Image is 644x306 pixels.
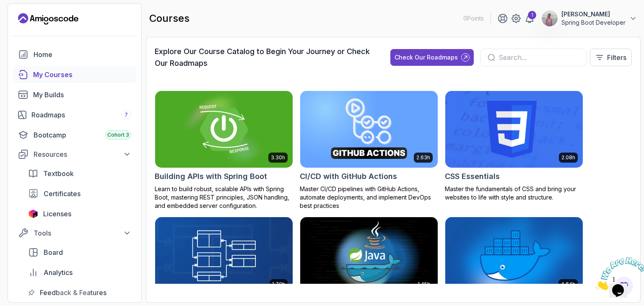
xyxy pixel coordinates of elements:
[31,110,131,120] div: Roadmaps
[445,91,583,202] a: CSS Essentials card2.08hCSS EssentialsMaster the fundamentals of CSS and bring your websites to l...
[155,46,375,69] h3: Explore Our Course Catalog to Begin Your Journey or Check Our Roadmaps
[528,11,536,19] div: 1
[561,281,575,288] p: 4.64h
[300,171,397,182] h2: CI/CD with GitHub Actions
[561,10,626,18] p: [PERSON_NAME]
[28,210,38,218] img: jetbrains icon
[23,205,136,222] a: licenses
[390,49,474,66] button: Check Our Roadmaps
[395,53,458,62] div: Check Our Roadmaps
[525,13,535,23] a: 1
[13,226,136,241] button: Tools
[43,209,71,219] span: Licenses
[542,10,558,26] img: user profile image
[155,217,293,294] img: Database Design & Implementation card
[13,86,136,103] a: builds
[561,154,575,161] p: 2.08h
[300,91,438,168] img: CI/CD with GitHub Actions card
[272,281,285,288] p: 1.70h
[23,284,136,301] a: feedback
[13,147,136,162] button: Resources
[23,264,136,281] a: analytics
[13,127,136,143] a: bootcamp
[592,254,644,293] iframe: chat widget
[40,288,106,298] span: Feedback & Features
[23,244,136,261] a: board
[107,132,129,138] span: Cohort 3
[416,154,430,161] p: 2.63h
[445,91,583,168] img: CSS Essentials card
[590,49,632,66] button: Filters
[300,217,438,294] img: Docker for Java Developers card
[445,185,583,202] p: Master the fundamentals of CSS and bring your websites to life with style and structure.
[34,228,131,238] div: Tools
[125,112,128,118] span: 7
[152,89,296,170] img: Building APIs with Spring Boot card
[44,247,63,257] span: Board
[34,49,131,60] div: Home
[23,165,136,182] a: textbook
[463,14,484,23] p: 0 Points
[13,66,136,83] a: courses
[561,18,626,27] p: Spring Boot Developer
[33,70,131,80] div: My Courses
[541,10,637,27] button: user profile image[PERSON_NAME]Spring Boot Developer
[418,281,430,288] p: 1.45h
[3,3,7,10] span: 1
[43,169,74,179] span: Textbook
[18,12,78,26] a: Landing page
[445,217,583,294] img: Docker For Professionals card
[155,171,267,182] h2: Building APIs with Spring Boot
[44,267,73,277] span: Analytics
[13,46,136,63] a: home
[149,12,190,25] h2: courses
[300,185,438,210] p: Master CI/CD pipelines with GitHub Actions, automate deployments, and implement DevOps best pract...
[271,154,285,161] p: 3.30h
[155,91,293,210] a: Building APIs with Spring Boot card3.30hBuilding APIs with Spring BootLearn to build robust, scal...
[499,52,579,62] input: Search...
[155,185,293,210] p: Learn to build robust, scalable APIs with Spring Boot, mastering REST principles, JSON handling, ...
[44,189,80,199] span: Certificates
[445,171,500,182] h2: CSS Essentials
[33,90,131,100] div: My Builds
[607,52,626,62] p: Filters
[300,91,438,210] a: CI/CD with GitHub Actions card2.63hCI/CD with GitHub ActionsMaster CI/CD pipelines with GitHub Ac...
[3,3,55,36] img: Chat attention grabber
[34,149,131,159] div: Resources
[13,106,136,123] a: roadmaps
[23,185,136,202] a: certificates
[34,130,131,140] div: Bootcamp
